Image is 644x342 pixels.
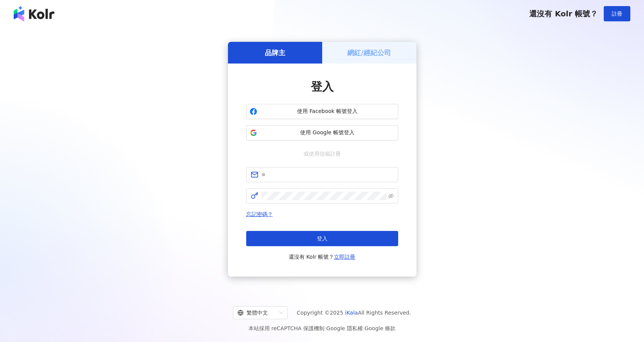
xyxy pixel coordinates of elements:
[297,308,411,317] span: Copyright © 2025 All Rights Reserved.
[317,235,328,242] span: 登入
[246,125,398,140] button: 使用 Google 帳號登入
[298,150,346,158] span: 或使用信箱註冊
[246,211,273,217] a: 忘記密碼？
[345,310,358,316] a: iKala
[260,108,395,115] span: 使用 Facebook 帳號登入
[334,254,355,260] a: 立即註冊
[246,104,398,119] button: 使用 Facebook 帳號登入
[311,80,334,93] span: 登入
[14,6,54,21] img: logo
[289,252,356,261] span: 還沒有 Kolr 帳號？
[237,307,276,319] div: 繁體中文
[529,9,598,18] span: 還沒有 Kolr 帳號？
[246,231,398,246] button: 登入
[388,193,394,199] span: eye-invisible
[248,324,396,333] span: 本站採用 reCAPTCHA 保護機制
[326,325,363,331] a: Google 隱私權
[363,325,365,331] span: |
[347,48,391,57] h5: 網紅/經紀公司
[604,6,630,21] button: 註冊
[260,129,395,137] span: 使用 Google 帳號登入
[612,11,622,17] span: 註冊
[364,325,396,331] a: Google 條款
[324,325,326,331] span: |
[265,48,285,57] h5: 品牌主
